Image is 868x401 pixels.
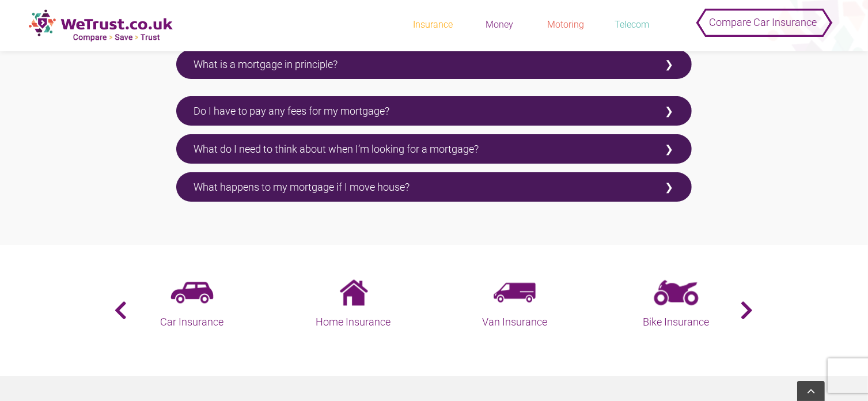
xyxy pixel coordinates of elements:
label: What do I need to think about when I’m looking for a mortgage? [176,134,692,164]
h5: Bike Insurance [598,314,754,330]
img: new-logo.png [29,9,173,42]
label: What happens to my mortgage if I move house? [176,172,692,202]
span: Compare Car Insurance [709,8,817,36]
h5: Van Insurance [437,314,593,330]
button: Compare Car Insurance [701,6,825,29]
h5: Car Insurance [115,314,270,330]
div: Motoring [537,18,594,31]
h5: Home Insurance [276,314,431,330]
a: Home Insurance [276,279,431,330]
a: Bike Insurance [598,279,754,330]
div: Money [471,18,528,31]
img: bike-insureance-1.png [654,279,699,305]
label: Do I have to pay any fees for my mortgage? [176,96,692,126]
img: home-insurance.png [338,279,369,305]
a: Van Insurance [437,279,593,330]
div: Telecom [603,18,661,31]
label: What is a mortgage in principle? [176,50,692,79]
img: van-insurance.png [494,279,536,305]
img: car-insurance.png [170,279,214,305]
div: Insurance [404,18,462,31]
a: Car Insurance [115,279,270,330]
